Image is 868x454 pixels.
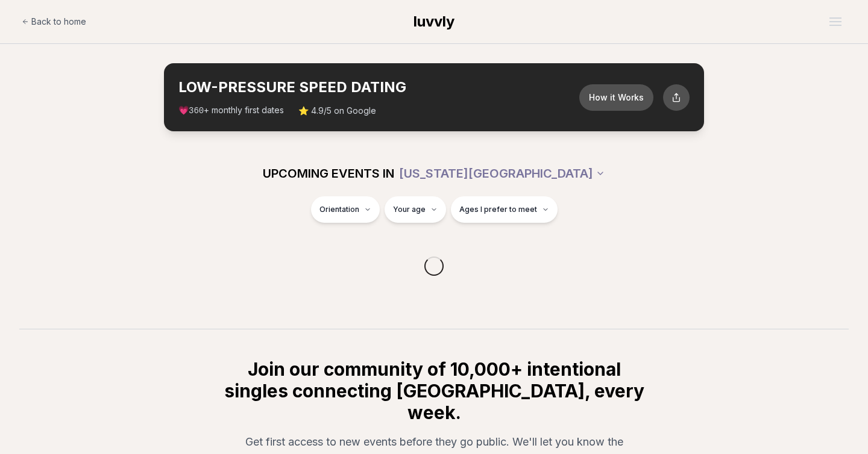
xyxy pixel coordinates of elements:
h2: Join our community of 10,000+ intentional singles connecting [GEOGRAPHIC_DATA], every week. [222,358,646,423]
span: Ages I prefer to meet [459,205,537,214]
button: Your age [385,196,446,223]
button: Ages I prefer to meet [451,196,558,223]
span: Back to home [31,16,86,28]
a: luvvly [414,12,454,31]
h2: LOW-PRESSURE SPEED DATING [178,78,579,97]
button: How it Works [579,84,653,111]
span: ⭐ 4.9/5 on Google [298,105,376,117]
span: 💗 + monthly first dates [178,104,284,117]
span: 360 [189,106,204,116]
button: Open menu [825,13,846,31]
span: Your age [393,205,426,214]
button: [US_STATE][GEOGRAPHIC_DATA] [399,160,605,187]
span: Orientation [319,205,359,214]
span: UPCOMING EVENTS IN [263,165,394,182]
a: Back to home [22,10,86,34]
button: Orientation [311,196,380,223]
span: luvvly [414,13,454,30]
